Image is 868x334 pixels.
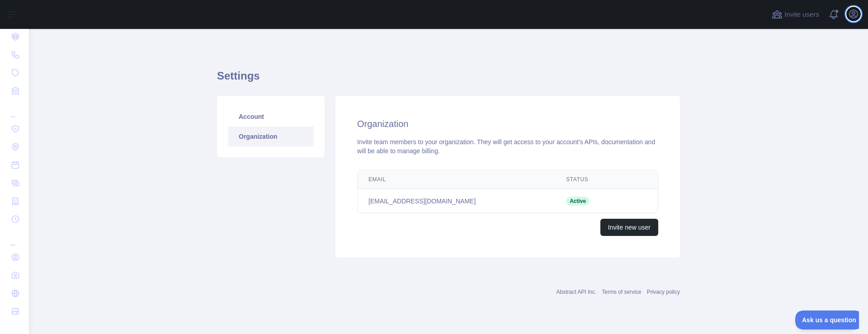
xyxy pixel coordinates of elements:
[7,229,22,247] div: ...
[557,289,597,295] a: Abstract API Inc.
[647,289,680,295] a: Privacy policy
[600,219,658,236] button: Invite new user
[7,101,22,119] div: ...
[217,69,680,90] h1: Settings
[357,137,658,155] div: Invite team members to your organization. They will get access to your account's APIs, documentat...
[602,289,641,295] a: Terms of service
[228,127,314,146] a: Organization
[795,310,859,329] iframe: Toggle Customer Support
[566,197,590,206] span: Active
[555,170,624,189] th: Status
[784,9,819,20] span: Invite users
[358,189,555,213] td: [EMAIL_ADDRESS][DOMAIN_NAME]
[228,107,314,127] a: Account
[358,170,555,189] th: Email
[357,118,658,130] h2: Organization
[770,7,821,22] button: Invite users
